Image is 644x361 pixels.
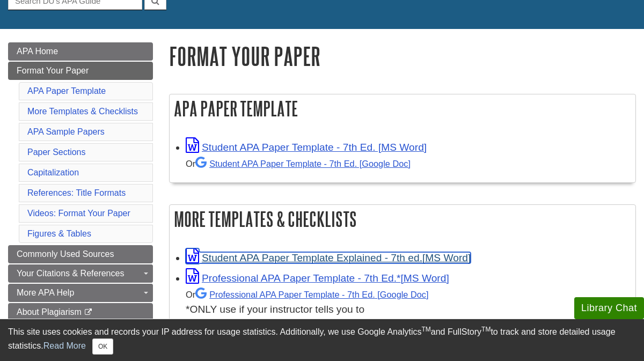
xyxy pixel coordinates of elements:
[27,229,91,238] a: Figures & Tables
[169,42,636,70] h1: Format Your Paper
[421,326,430,333] sup: TM
[17,307,82,316] span: About Plagiarism
[17,249,114,259] span: Commonly Used Sources
[186,290,428,299] small: Or
[170,94,635,123] h2: APA Paper Template
[170,205,635,233] h2: More Templates & Checklists
[92,338,113,355] button: Close
[186,252,471,263] a: Link opens in new window
[84,309,93,316] i: This link opens in a new window
[186,286,630,318] div: *ONLY use if your instructor tells you to
[27,148,86,157] a: Paper Sections
[17,47,58,56] span: APA Home
[195,290,428,299] a: Professional APA Paper Template - 7th Ed.
[8,245,153,263] a: Commonly Used Sources
[8,264,153,283] a: Your Citations & References
[8,326,636,355] div: This site uses cookies and records your IP address for usage statistics. Additionally, we use Goo...
[8,303,153,321] a: About Plagiarism
[27,188,126,197] a: References: Title Formats
[43,341,86,350] a: Read More
[574,297,644,319] button: Library Chat
[8,284,153,302] a: More APA Help
[8,42,153,321] div: Guide Page Menu
[186,159,411,168] small: Or
[186,142,427,153] a: Link opens in new window
[27,168,79,177] a: Capitalization
[17,269,124,278] span: Your Citations & References
[27,209,130,218] a: Videos: Format Your Paper
[27,107,138,116] a: More Templates & Checklists
[27,127,105,136] a: APA Sample Papers
[8,42,153,61] a: APA Home
[27,86,106,95] a: APA Paper Template
[186,272,449,284] a: Link opens in new window
[481,326,491,333] sup: TM
[17,288,74,297] span: More APA Help
[17,66,89,75] span: Format Your Paper
[195,159,411,168] a: Student APA Paper Template - 7th Ed. [Google Doc]
[8,62,153,80] a: Format Your Paper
